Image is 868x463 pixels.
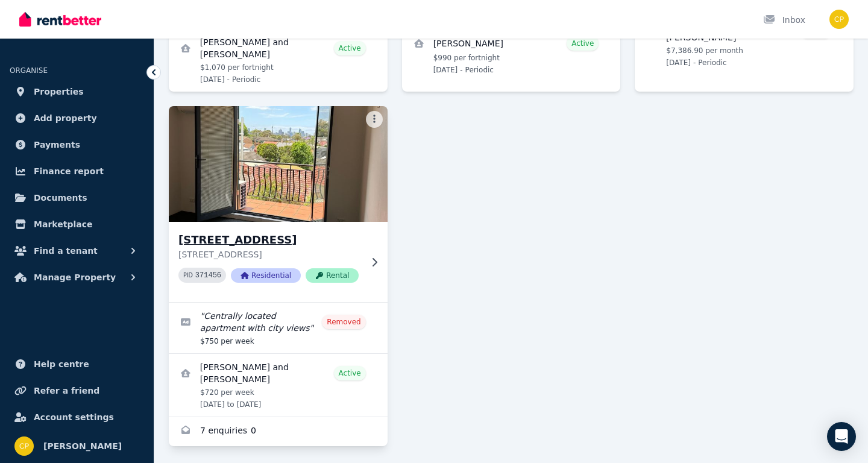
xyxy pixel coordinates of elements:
[10,265,144,289] button: Manage Property
[163,103,393,225] img: 82/21 Norton St, Leichhardt
[169,417,388,446] a: Enquiries for 82/21 Norton St, Leichhardt
[183,272,193,279] small: PID
[10,239,144,263] button: Find a tenant
[34,244,98,258] span: Find a tenant
[34,383,99,398] span: Refer a friend
[34,164,104,178] span: Finance report
[34,357,89,371] span: Help centre
[827,422,856,451] div: Open Intercom Messenger
[34,270,116,285] span: Manage Property
[231,268,301,283] span: Residential
[34,111,97,125] span: Add property
[10,106,144,130] a: Add property
[34,410,114,424] span: Account settings
[34,84,84,99] span: Properties
[10,133,144,157] a: Payments
[169,106,388,302] a: 82/21 Norton St, Leichhardt[STREET_ADDRESS][STREET_ADDRESS]PID 371456ResidentialRental
[10,186,144,210] a: Documents
[14,436,34,456] img: Colin Panagakis
[829,10,849,29] img: Colin Panagakis
[34,191,87,205] span: Documents
[635,12,854,75] a: View details for Stephen and Jill McAlpine
[366,111,383,128] button: More options
[34,137,80,152] span: Payments
[763,14,805,26] div: Inbox
[19,10,101,28] img: RentBetter
[10,379,144,403] a: Refer a friend
[169,29,388,92] a: View details for Jason and Anne Slattery
[43,439,122,453] span: [PERSON_NAME]
[10,352,144,376] a: Help centre
[10,80,144,104] a: Properties
[195,271,221,280] code: 371456
[10,405,144,429] a: Account settings
[402,29,621,82] a: View details for Simon Heath
[178,248,361,260] p: [STREET_ADDRESS]
[34,217,92,231] span: Marketplace
[169,354,388,417] a: View details for Emily Bebbington and Marlena Benz
[178,231,361,248] h3: [STREET_ADDRESS]
[169,303,388,353] a: Edit listing: Centrally located apartment with city views
[10,66,48,75] span: ORGANISE
[10,212,144,236] a: Marketplace
[306,268,359,283] span: Rental
[10,159,144,183] a: Finance report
